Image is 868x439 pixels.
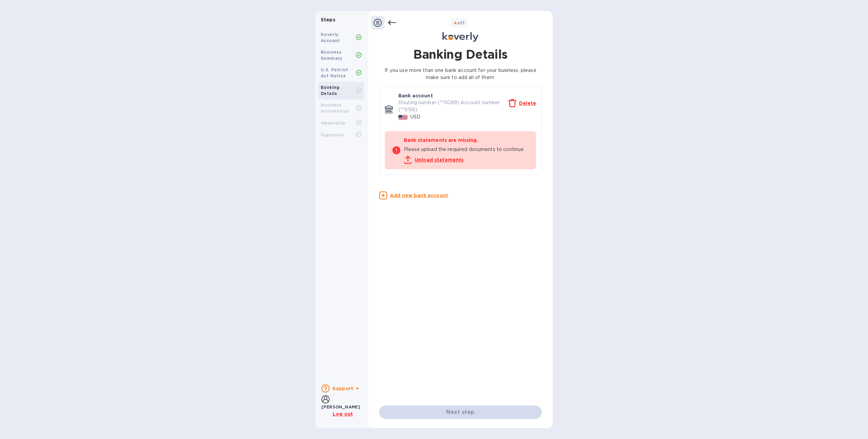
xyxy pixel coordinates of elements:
[321,120,346,126] b: Ownership
[321,102,349,114] b: Business Information
[398,99,508,113] p: Routing number (**0089) Account number (**9136)
[321,85,340,96] b: Banking Details
[415,157,464,163] u: Upload statements
[398,115,408,120] img: USD
[379,67,542,81] p: If you use more than one bank account for your business, please make sure to add all of them.
[321,67,348,78] b: U.S. Patriot Act Notice
[379,47,542,61] h1: Banking Details
[332,386,353,391] b: Support
[321,132,344,137] b: Signature
[398,92,433,99] p: Bank account
[321,17,335,22] b: Steps
[333,411,353,417] u: Log out
[410,113,420,120] p: USD
[390,193,448,198] u: Add new bank account
[404,137,478,143] b: Bank statements are missing.
[454,20,465,25] b: of 7
[519,100,536,106] u: Delete
[321,404,360,409] b: [PERSON_NAME]
[404,146,529,153] p: Please upload the required documents to continue.
[321,32,340,43] b: Koverly Account
[321,50,342,61] b: Business Summary
[454,20,457,25] span: 4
